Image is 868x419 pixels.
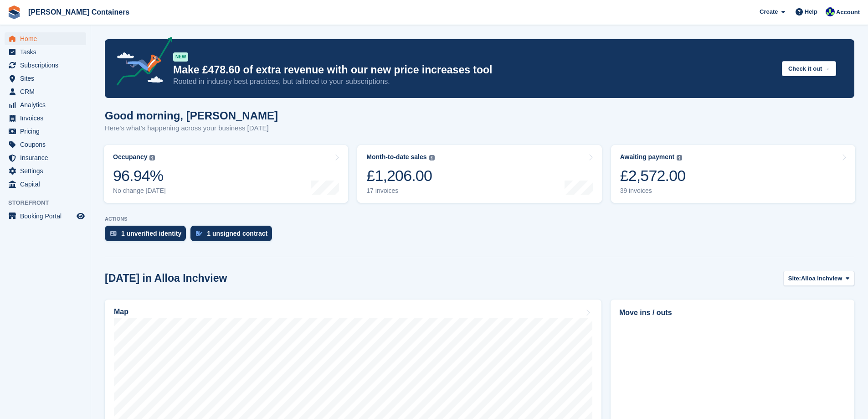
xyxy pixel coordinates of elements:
[113,166,166,185] div: 96.94%
[20,46,75,58] span: Tasks
[75,211,86,222] a: Preview store
[173,52,188,62] div: NEW
[760,7,778,16] span: Create
[5,165,86,177] a: menu
[620,166,686,185] div: £2,572.00
[105,109,278,122] h1: Good morning, [PERSON_NAME]
[5,59,86,72] a: menu
[20,125,75,138] span: Pricing
[173,77,775,87] p: Rooted in industry best practices, but tailored to your subscriptions.
[5,32,86,45] a: menu
[5,112,86,124] a: menu
[836,8,860,17] span: Account
[366,166,434,185] div: £1,206.00
[20,210,75,222] span: Booking Portal
[20,112,75,124] span: Invoices
[429,155,435,160] img: icon-info-grey-7440780725fd019a000dd9b08b2336e03edf1995a4989e88bcd33f0948082b44.svg
[105,216,854,222] p: ACTIONS
[196,231,202,236] img: contract_signature_icon-13c848040528278c33f63329250d36e43548de30e8caae1d1a13099fd9432cc5.svg
[677,155,682,160] img: icon-info-grey-7440780725fd019a000dd9b08b2336e03edf1995a4989e88bcd33f0948082b44.svg
[20,32,75,45] span: Home
[20,151,75,164] span: Insurance
[5,72,86,85] a: menu
[782,61,836,76] button: Check it out →
[5,85,86,98] a: menu
[173,63,775,77] p: Make £478.60 of extra revenue with our new price increases tool
[20,138,75,151] span: Coupons
[620,153,675,161] div: Awaiting payment
[783,271,854,286] button: Site: Alloa Inchview
[788,274,801,283] span: Site:
[20,98,75,111] span: Analytics
[826,7,835,16] img: Audra Whitelaw
[801,274,842,283] span: Alloa Inchview
[5,138,86,151] a: menu
[105,226,190,246] a: 1 unverified identity
[5,151,86,164] a: menu
[105,272,227,285] h2: [DATE] in Alloa Inchview
[20,85,75,98] span: CRM
[149,155,155,160] img: icon-info-grey-7440780725fd019a000dd9b08b2336e03edf1995a4989e88bcd33f0948082b44.svg
[121,230,181,237] div: 1 unverified identity
[20,72,75,85] span: Sites
[190,226,277,246] a: 1 unsigned contract
[5,178,86,191] a: menu
[8,198,91,207] span: Storefront
[619,307,846,318] h2: Move ins / outs
[104,145,348,203] a: Occupancy 96.94% No change [DATE]
[5,98,86,111] a: menu
[20,178,75,191] span: Capital
[207,230,267,237] div: 1 unsigned contract
[7,5,21,19] img: stora-icon-8386f47178a22dfd0bd8f6a31ec36ba5ce8667c1dd55bd0f319d3a0aa187defe.svg
[114,308,128,316] h2: Map
[105,123,278,134] p: Here's what's happening across your business [DATE]
[113,187,166,195] div: No change [DATE]
[110,231,117,236] img: verify_identity-adf6edd0f0f0b5bbfe63781bf79b02c33cf7c696d77639b501bdc392416b5a36.svg
[20,59,75,72] span: Subscriptions
[5,210,86,222] a: menu
[25,5,133,20] a: [PERSON_NAME] Containers
[611,145,855,203] a: Awaiting payment £2,572.00 39 invoices
[805,7,817,16] span: Help
[5,46,86,58] a: menu
[357,145,601,203] a: Month-to-date sales £1,206.00 17 invoices
[5,125,86,138] a: menu
[366,153,426,161] div: Month-to-date sales
[109,37,173,89] img: price-adjustments-announcement-icon-8257ccfd72463d97f412b2fc003d46551f7dbcb40ab6d574587a9cd5c0d94...
[20,165,75,177] span: Settings
[620,187,686,195] div: 39 invoices
[113,153,147,161] div: Occupancy
[366,187,434,195] div: 17 invoices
